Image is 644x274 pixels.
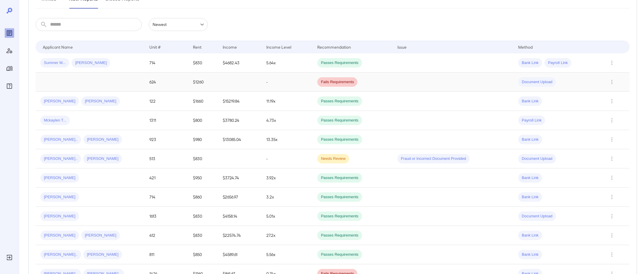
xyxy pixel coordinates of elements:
td: $13085.04 [218,130,262,149]
button: Row Actions [607,58,617,68]
td: $830 [188,226,218,245]
button: Row Actions [607,231,617,240]
td: - [262,73,313,92]
td: 5.64x [262,53,313,73]
td: $800 [188,111,218,130]
td: 412 [145,226,188,245]
td: $4682.43 [218,53,262,73]
td: $3780.24 [218,111,262,130]
span: Fails Requirements [317,79,357,85]
span: [PERSON_NAME] [72,60,110,66]
button: Row Actions [607,250,617,259]
span: Bank Link [518,60,542,66]
span: [PERSON_NAME].. [40,252,81,257]
td: 1311 [145,111,188,130]
td: $950 [188,168,218,188]
td: 714 [145,53,188,73]
td: $4158.14 [218,207,262,226]
span: [PERSON_NAME] [83,156,122,162]
span: [PERSON_NAME] [40,99,79,104]
td: - [262,149,313,168]
div: FAQ [5,81,14,91]
td: $830 [188,207,218,226]
td: 5.01x [262,207,313,226]
span: Bank Link [518,99,542,104]
span: Passes Requirements [317,214,362,219]
td: $2656.97 [218,188,262,207]
div: Reports [5,28,14,38]
td: $860 [188,188,218,207]
td: $1660 [188,92,218,111]
button: Row Actions [607,173,617,183]
span: [PERSON_NAME] [83,137,122,142]
span: Summer M... [40,60,69,66]
span: [PERSON_NAME] [81,99,120,104]
span: Document Upload [518,156,556,162]
span: [PERSON_NAME] [40,233,79,238]
span: Document Upload [518,214,556,219]
span: [PERSON_NAME].. [40,156,81,162]
span: Passes Requirements [317,118,362,123]
td: 624 [145,73,188,92]
td: 11.19x [262,92,313,111]
div: Newest [149,18,208,31]
button: Row Actions [607,77,617,87]
td: 811 [145,245,188,264]
div: Rent [193,43,202,50]
button: Row Actions [607,135,617,144]
div: Income [223,43,237,50]
td: $3724.74 [218,168,262,188]
td: 5.56x [262,245,313,264]
span: Needs Review [317,156,349,162]
div: Income Level [266,43,291,50]
div: Log Out [5,253,14,262]
span: [PERSON_NAME] [81,233,120,238]
td: $4589.61 [218,245,262,264]
span: Passes Requirements [317,137,362,142]
div: Applicant Name [43,43,73,50]
td: 923 [145,130,188,149]
td: $1260 [188,73,218,92]
span: Passes Requirements [317,99,362,104]
td: $850 [188,245,218,264]
td: $22574.74 [218,226,262,245]
span: Bank Link [518,233,542,238]
span: [PERSON_NAME] [40,175,79,181]
div: Recommendation [317,43,351,50]
td: $830 [188,149,218,168]
span: Fraud or Incorrect Document Provided [397,156,470,162]
button: Row Actions [607,192,617,202]
span: Passes Requirements [317,194,362,200]
span: Passes Requirements [317,60,362,66]
span: Bank Link [518,137,542,142]
span: Bank Link [518,252,542,257]
button: Row Actions [607,96,617,106]
div: Issue [397,43,407,50]
button: Row Actions [607,211,617,221]
button: Row Actions [607,116,617,125]
div: Method [518,43,533,50]
span: [PERSON_NAME].. [40,137,81,142]
td: 421 [145,168,188,188]
span: Bank Link [518,194,542,200]
div: Manage Properties [5,64,14,73]
div: Unit # [149,43,161,50]
span: Mckaylen T... [40,118,70,123]
span: Passes Requirements [317,252,362,257]
span: Payroll Link [518,118,545,123]
span: [PERSON_NAME] [40,194,79,200]
span: Passes Requirements [317,175,362,181]
div: Manage Users [5,46,14,55]
span: [PERSON_NAME] [40,214,79,219]
td: 4.73x [262,111,313,130]
td: $830 [188,53,218,73]
td: $15219.84 [218,92,262,111]
td: 13.35x [262,130,313,149]
span: Document Upload [518,79,556,85]
button: Row Actions [607,154,617,163]
td: 714 [145,188,188,207]
td: 513 [145,149,188,168]
td: 3.92x [262,168,313,188]
td: 122 [145,92,188,111]
td: $980 [188,130,218,149]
